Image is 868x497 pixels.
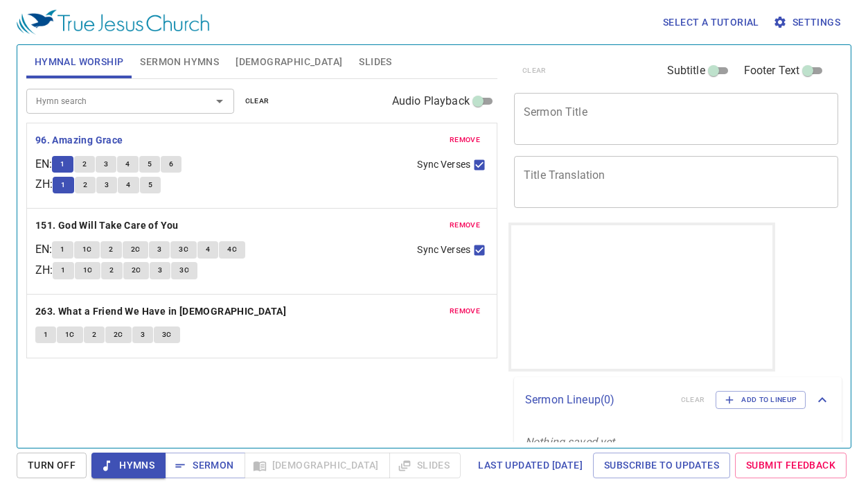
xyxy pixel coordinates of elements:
[236,53,342,71] span: [DEMOGRAPHIC_DATA]
[117,156,138,173] button: 4
[35,53,124,71] span: Hymnal Worship
[663,14,759,31] span: Select a tutorial
[126,179,130,191] span: 4
[150,262,170,279] button: 3
[35,262,53,279] p: ZH :
[770,10,846,35] button: Settings
[197,241,218,258] button: 4
[417,243,470,257] span: Sync Verses
[179,243,188,256] span: 3C
[157,243,161,256] span: 3
[35,303,286,320] b: 263. What a Friend We Have in [DEMOGRAPHIC_DATA]
[132,326,153,343] button: 3
[139,156,160,173] button: 5
[114,329,123,341] span: 2C
[441,303,488,320] button: remove
[170,241,197,258] button: 3C
[17,10,209,35] img: True Jesus Church
[162,329,172,341] span: 3C
[148,179,152,191] span: 5
[450,219,480,232] span: remove
[65,329,75,341] span: 1C
[35,176,53,193] p: ZH :
[140,53,219,71] span: Sermon Hymns
[245,95,269,107] span: clear
[441,132,488,148] button: remove
[744,62,800,79] span: Footer Text
[109,264,114,277] span: 2
[35,132,123,149] b: 96. Amazing Grace
[131,243,141,256] span: 2C
[103,457,154,474] span: Hymns
[91,453,166,478] button: Hymns
[105,179,109,191] span: 3
[148,158,152,171] span: 5
[53,177,73,193] button: 1
[100,241,121,258] button: 2
[83,264,93,277] span: 1C
[141,329,145,341] span: 3
[123,262,150,279] button: 2C
[52,241,73,258] button: 1
[75,177,96,193] button: 2
[28,457,76,474] span: Turn Off
[392,93,470,110] span: Audio Playback
[161,156,181,173] button: 6
[52,156,73,173] button: 1
[508,223,775,372] iframe: from-child
[478,457,583,474] span: Last updated [DATE]
[60,158,64,171] span: 1
[735,453,847,478] a: Submit Feedback
[219,241,245,258] button: 4C
[109,243,113,256] span: 2
[169,158,173,171] span: 6
[96,177,117,193] button: 3
[725,394,797,406] span: Add to Lineup
[61,179,65,191] span: 1
[746,457,835,474] span: Submit Feedback
[472,453,588,478] a: Last updated [DATE]
[450,305,480,317] span: remove
[158,264,162,277] span: 3
[525,392,670,408] p: Sermon Lineup ( 0 )
[417,157,470,172] span: Sync Verses
[165,453,245,478] button: Sermon
[53,262,73,279] button: 1
[82,158,87,171] span: 2
[210,91,229,111] button: Open
[84,326,105,343] button: 2
[593,453,730,478] a: Subscribe to Updates
[140,177,161,193] button: 5
[35,241,52,258] p: EN :
[149,241,170,258] button: 3
[96,156,116,173] button: 3
[154,326,180,343] button: 3C
[74,241,100,258] button: 1C
[92,329,96,341] span: 2
[206,243,210,256] span: 4
[118,177,139,193] button: 4
[35,217,181,234] button: 151. God Will Take Care of You
[61,264,65,277] span: 1
[176,457,233,474] span: Sermon
[82,243,92,256] span: 1C
[667,62,705,79] span: Subtitle
[604,457,719,474] span: Subscribe to Updates
[75,262,101,279] button: 1C
[83,179,87,191] span: 2
[104,158,108,171] span: 3
[105,326,132,343] button: 2C
[132,264,141,277] span: 2C
[237,93,278,110] button: clear
[35,156,52,173] p: EN :
[171,262,197,279] button: 3C
[227,243,237,256] span: 4C
[74,156,95,173] button: 2
[35,326,56,343] button: 1
[44,329,48,341] span: 1
[657,10,765,35] button: Select a tutorial
[60,243,64,256] span: 1
[101,262,122,279] button: 2
[359,53,391,71] span: Slides
[776,14,840,31] span: Settings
